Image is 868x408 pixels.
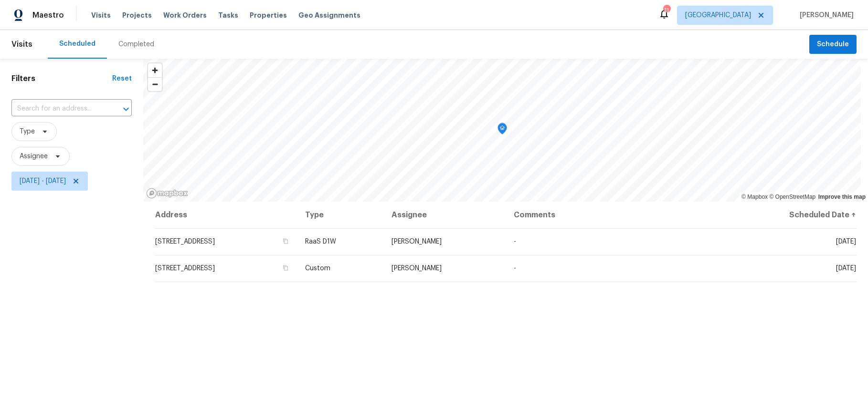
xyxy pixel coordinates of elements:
span: [DATE] [836,265,856,272]
th: Assignee [384,202,506,228]
input: Search for an address... [11,102,105,116]
span: Visits [11,34,32,55]
a: OpenStreetMap [769,194,815,200]
th: Address [155,202,297,228]
span: Zoom out [148,78,162,91]
span: - [514,238,516,245]
span: Custom [305,265,330,272]
span: [PERSON_NAME] [392,238,442,245]
div: 11 [663,6,670,15]
span: Type [20,127,35,136]
h1: Filters [11,74,112,83]
span: Tasks [218,12,238,19]
button: Copy Address [281,264,290,272]
button: Schedule [809,35,857,54]
a: Mapbox [741,194,768,200]
button: Zoom out [148,77,162,91]
th: Comments [506,202,717,228]
div: Map marker [498,123,507,138]
span: [STREET_ADDRESS] [155,238,215,245]
canvas: Map [143,59,861,202]
span: [GEOGRAPHIC_DATA] [685,10,751,20]
th: Type [297,202,384,228]
span: Maestro [32,10,64,20]
button: Open [119,102,133,116]
span: Projects [122,10,152,20]
span: Schedule [817,39,849,51]
th: Scheduled Date ↑ [717,202,857,228]
span: [PERSON_NAME] [796,10,854,20]
button: Zoom in [148,63,162,77]
span: Assignee [20,152,48,161]
div: Reset [112,74,132,83]
div: Scheduled [59,39,95,49]
span: RaaS D1W [305,238,336,245]
a: Improve this map [818,194,866,200]
span: [DATE] [836,238,856,245]
div: Completed [118,40,154,49]
span: [STREET_ADDRESS] [155,265,215,272]
span: Properties [250,10,287,20]
span: Work Orders [163,10,207,20]
span: - [514,265,516,272]
span: [DATE] - [DATE] [20,176,66,186]
button: Copy Address [281,237,290,245]
span: [PERSON_NAME] [392,265,442,272]
span: Geo Assignments [298,10,360,20]
span: Visits [91,10,111,20]
a: Mapbox homepage [146,188,188,199]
